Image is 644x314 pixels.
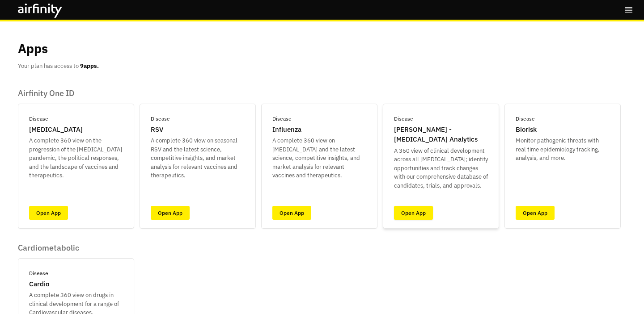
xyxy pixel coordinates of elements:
p: Disease [394,115,413,123]
p: A complete 360 view on seasonal RSV and the latest science, competitive insights, and market anal... [151,136,245,180]
p: A 360 view of clinical development across all [MEDICAL_DATA]; identify opportunities and track ch... [394,147,488,190]
a: Open App [272,206,311,220]
p: [MEDICAL_DATA] [29,125,83,135]
b: 9 apps. [80,62,99,70]
p: Monitor pathogenic threats with real time epidemiology tracking, analysis, and more. [516,136,610,163]
p: Apps [18,39,48,58]
p: [PERSON_NAME] - [MEDICAL_DATA] Analytics [394,125,488,145]
p: Cardiometabolic [18,243,134,253]
p: Your plan has access to [18,62,99,71]
p: Influenza [272,125,301,135]
p: A complete 360 view on [MEDICAL_DATA] and the latest science, competitive insights, and market an... [272,136,366,180]
p: Cardio [29,279,49,289]
p: RSV [151,125,163,135]
a: Open App [29,206,68,220]
a: Open App [394,206,433,220]
p: Disease [272,115,292,123]
p: Disease [151,115,170,123]
a: Open App [516,206,555,220]
p: Disease [516,115,535,123]
p: Disease [29,115,48,123]
p: Airfinity One ID [18,88,621,98]
p: A complete 360 view on the progression of the [MEDICAL_DATA] pandemic, the political responses, a... [29,136,123,180]
p: Biorisk [516,125,537,135]
p: Disease [29,269,48,277]
a: Open App [151,206,190,220]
